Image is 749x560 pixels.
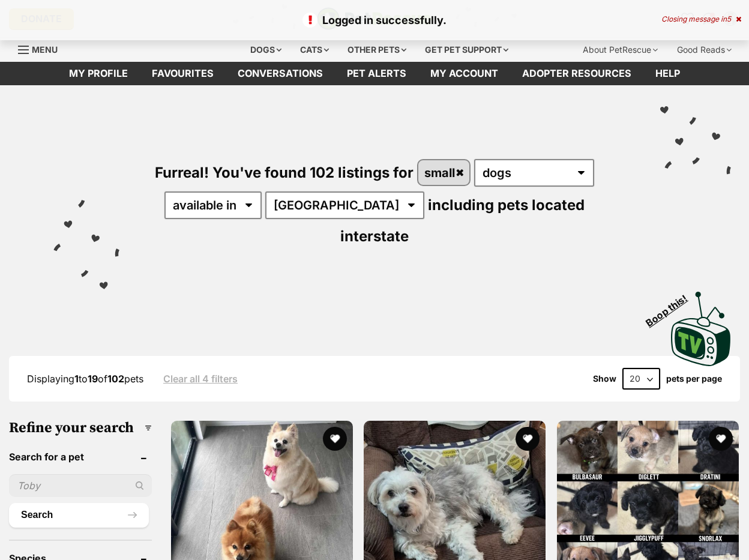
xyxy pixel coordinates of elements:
[57,62,140,85] a: My profile
[669,38,740,62] div: Good Reads
[593,374,616,384] span: Show
[88,373,98,385] strong: 19
[74,373,79,385] strong: 1
[9,451,152,462] header: Search for a pet
[335,62,418,85] a: Pet alerts
[340,196,585,245] span: including pets located interstate
[418,160,469,185] a: small
[671,292,731,366] img: PetRescue TV logo
[322,427,346,451] button: favourite
[9,474,152,497] input: Toby
[709,427,733,451] button: favourite
[32,44,58,55] span: Menu
[574,38,666,62] div: About PetRescue
[644,285,699,328] span: Boop this!
[510,62,643,85] a: Adopter resources
[9,420,152,436] h3: Refine your search
[12,12,737,28] p: Logged in successfully.
[27,373,143,385] span: Displaying to of pets
[418,62,510,85] a: My account
[671,281,731,369] a: Boop this!
[417,38,517,62] div: Get pet support
[163,373,238,384] a: Clear all 4 filters
[140,62,226,85] a: Favourites
[643,62,692,85] a: Help
[666,374,722,384] label: pets per page
[18,38,66,59] a: Menu
[339,38,415,62] div: Other pets
[292,38,337,62] div: Cats
[107,373,124,385] strong: 102
[155,164,414,181] span: Furreal! You've found 102 listings for
[661,15,741,23] div: Closing message in
[242,38,290,62] div: Dogs
[9,503,149,527] button: Search
[226,62,335,85] a: conversations
[516,427,540,451] button: favourite
[727,14,731,23] span: 5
